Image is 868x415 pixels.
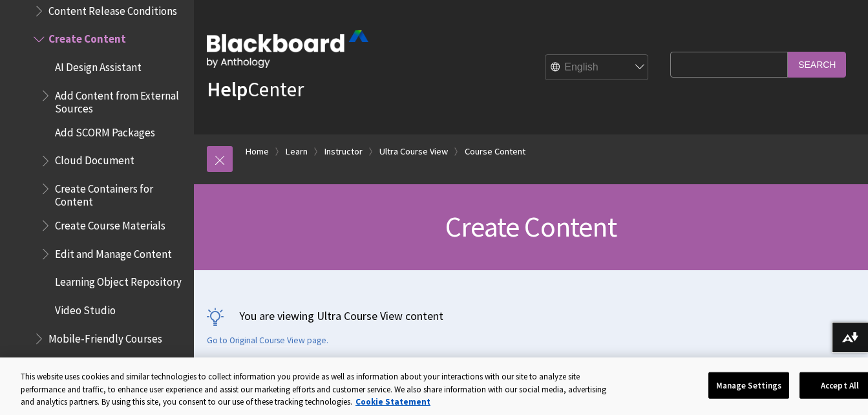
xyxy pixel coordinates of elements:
strong: Help [207,76,248,102]
img: Blackboard by Anthology [207,30,368,68]
span: Reuse Content [48,356,118,374]
span: Edit and Manage Content [55,243,172,261]
a: More information about your privacy, opens in a new tab [355,396,430,407]
select: Site Language Selector [545,55,649,81]
a: Go to Original Course View page. [207,335,328,346]
span: Add Content from External Sources [55,85,185,115]
span: Video Studio [55,299,116,317]
span: Learning Object Repository [55,271,182,289]
span: Mobile-Friendly Courses [48,328,162,345]
a: Course Content [465,144,525,160]
a: HelpCenter [207,76,304,102]
span: Create Containers for Content [55,178,185,208]
a: Ultra Course View [379,144,448,160]
span: Create Course Materials [55,215,165,232]
span: AI Design Assistant [55,56,142,74]
a: Instructor [324,144,363,160]
div: This website uses cookies and similar technologies to collect information you provide as well as ... [21,370,608,409]
button: Manage Settings [708,372,789,399]
span: Add SCORM Packages [55,122,155,139]
a: Home [246,144,269,160]
span: Create Content [48,28,126,46]
span: Cloud Document [55,150,134,167]
a: Learn [286,144,308,160]
span: Create Content [445,209,617,244]
input: Search [788,52,846,77]
p: You are viewing Ultra Course View content [207,308,855,324]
